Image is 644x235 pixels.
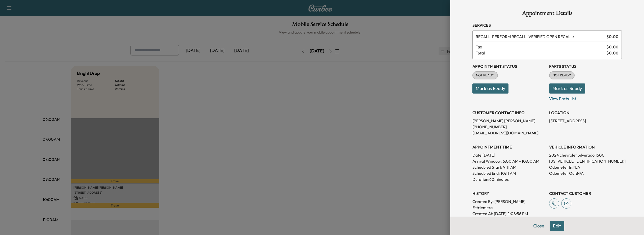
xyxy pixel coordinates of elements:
[472,164,502,170] p: Scheduled Start:
[472,63,545,69] h3: Appointment Status
[472,211,545,217] p: Created At : [DATE] 4:08:56 PM
[550,73,574,78] span: NOT READY
[606,44,619,50] span: $ 0.00
[472,170,500,176] p: Scheduled End:
[472,22,622,28] h3: Services
[503,164,516,170] p: 9:11 AM
[472,198,545,211] p: Created By : [PERSON_NAME] Estriemera
[549,158,622,164] p: [US_VEHICLE_IDENTIFICATION_NUMBER]
[549,164,622,170] p: Odometer In: N/A
[549,170,622,176] p: Odometer Out: N/A
[472,152,545,158] p: Date: [DATE]
[549,118,622,124] p: [STREET_ADDRESS]
[472,144,545,150] h3: APPOINTMENT TIME
[549,63,622,69] h3: Parts Status
[549,94,622,102] p: View Parts List
[549,83,585,94] button: Mark as Ready
[472,10,622,18] h1: Appointment Details
[473,73,497,78] span: NOT READY
[606,34,619,40] span: $ 0.00
[472,118,545,124] p: [PERSON_NAME] [PERSON_NAME]
[472,130,545,136] p: [EMAIL_ADDRESS][DOMAIN_NAME]
[549,144,622,150] h3: VEHICLE INFORMATION
[549,190,622,196] h3: CONTACT CUSTOMER
[476,50,606,56] span: Total
[549,110,622,116] h3: LOCATION
[472,124,545,130] p: [PHONE_NUMBER]
[501,170,516,176] p: 10:11 AM
[606,50,619,56] span: $ 0.00
[472,190,545,196] h3: History
[503,158,539,164] span: 6:00 AM - 10:00 AM
[550,221,564,231] button: Edit
[530,221,548,231] button: Close
[549,152,622,158] p: 2024 chevrolet Silverado 1500
[472,83,508,94] button: Mark as Ready
[476,44,606,50] span: Tax
[472,110,545,116] h3: CUSTOMER CONTACT INFO
[472,176,545,182] p: Duration: 60 minutes
[476,34,604,40] span: PERFORM RECALL. VERIFIED OPEN RECALL:
[472,158,545,164] p: Arrival Window:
